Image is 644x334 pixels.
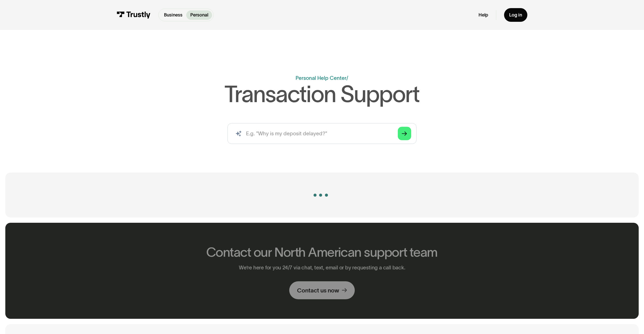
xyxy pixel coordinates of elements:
div: Contact us now [297,287,339,294]
a: Personal [186,10,212,20]
input: search [227,123,417,144]
img: Trustly Logo [117,11,151,18]
p: Business [164,12,182,18]
p: We’re here for you 24/7 via chat, text, email or by requesting a call back. [239,265,405,271]
a: Log in [504,8,527,22]
a: Business [160,10,186,20]
form: Search [227,123,417,144]
a: Personal Help Center [296,75,346,81]
a: Contact us now [289,281,355,299]
div: / [346,75,348,81]
div: Log in [509,12,522,18]
h2: Contact our North American support team [206,245,438,259]
a: Help [479,12,488,18]
h1: Transaction Support [224,83,420,105]
p: Personal [190,12,208,18]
